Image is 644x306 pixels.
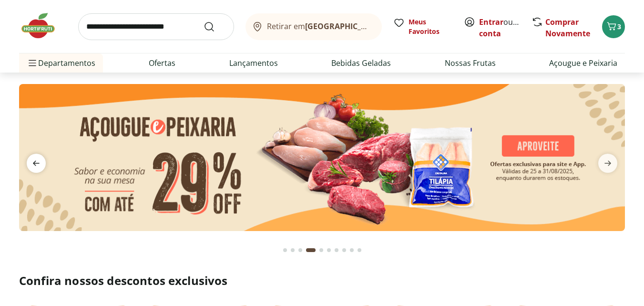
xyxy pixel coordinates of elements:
[445,57,496,69] a: Nossas Frutas
[78,13,234,40] input: search
[393,17,452,36] a: Meus Favoritos
[333,239,340,262] button: Go to page 7 from fs-carousel
[325,239,333,262] button: Go to page 6 from fs-carousel
[19,273,625,288] h2: Confira nossos descontos exclusivos
[19,154,53,173] button: previous
[356,239,363,262] button: Go to page 10 from fs-carousel
[602,15,625,38] button: Carrinho
[545,17,590,39] a: Comprar Novamente
[617,22,621,31] span: 3
[27,52,38,74] button: Menu
[549,57,617,69] a: Açougue e Peixaria
[591,154,625,173] button: next
[19,84,625,231] img: açougue
[331,57,391,69] a: Bebidas Geladas
[409,17,452,36] span: Meus Favoritos
[340,239,348,262] button: Go to page 8 from fs-carousel
[281,239,289,262] button: Go to page 1 from fs-carousel
[204,21,226,32] button: Submit Search
[296,239,304,262] button: Go to page 3 from fs-carousel
[27,52,95,74] span: Departamentos
[267,22,372,31] span: Retirar em
[149,57,175,69] a: Ofertas
[245,13,382,40] button: Retirar em[GEOGRAPHIC_DATA]/[GEOGRAPHIC_DATA]
[479,17,503,27] a: Entrar
[305,21,466,32] b: [GEOGRAPHIC_DATA]/[GEOGRAPHIC_DATA]
[304,239,317,262] button: Current page from fs-carousel
[229,57,278,69] a: Lançamentos
[317,239,325,262] button: Go to page 5 from fs-carousel
[348,239,356,262] button: Go to page 9 from fs-carousel
[19,11,67,40] img: Hortifruti
[289,239,296,262] button: Go to page 2 from fs-carousel
[479,16,521,39] span: ou
[479,17,532,39] a: Criar conta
